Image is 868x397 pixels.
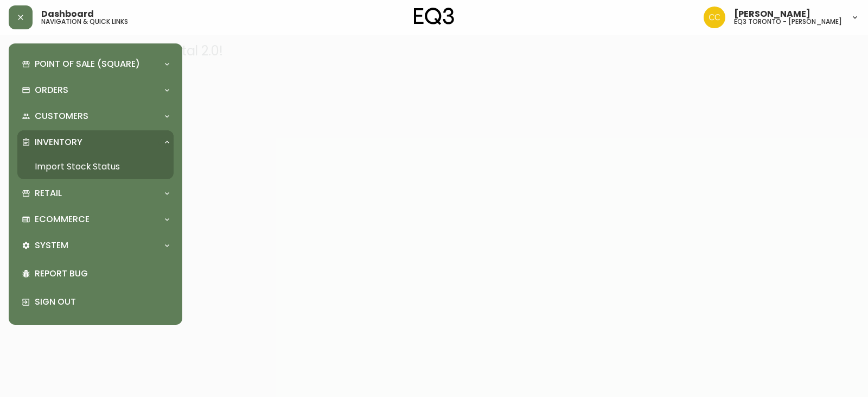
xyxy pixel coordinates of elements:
[17,207,174,231] div: Ecommerce
[17,154,174,179] a: Import Stock Status
[41,10,94,18] span: Dashboard
[17,288,174,316] div: Sign Out
[17,260,174,288] div: Report Bug
[17,104,174,128] div: Customers
[35,268,169,280] p: Report Bug
[35,240,68,251] p: System
[35,136,82,148] p: Inventory
[704,7,725,28] img: ec7176bad513007d25397993f68ebbfb
[35,187,62,199] p: Retail
[17,52,174,76] div: Point of Sale (Square)
[734,10,810,18] span: [PERSON_NAME]
[35,296,169,308] p: Sign Out
[734,18,842,25] h5: eq3 toronto - [PERSON_NAME]
[17,234,174,257] div: System
[17,130,174,154] div: Inventory
[35,84,68,96] p: Orders
[17,78,174,102] div: Orders
[17,181,174,205] div: Retail
[35,213,90,225] p: Ecommerce
[41,18,128,25] h5: navigation & quick links
[35,58,140,70] p: Point of Sale (Square)
[414,8,454,25] img: logo
[35,110,88,122] p: Customers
